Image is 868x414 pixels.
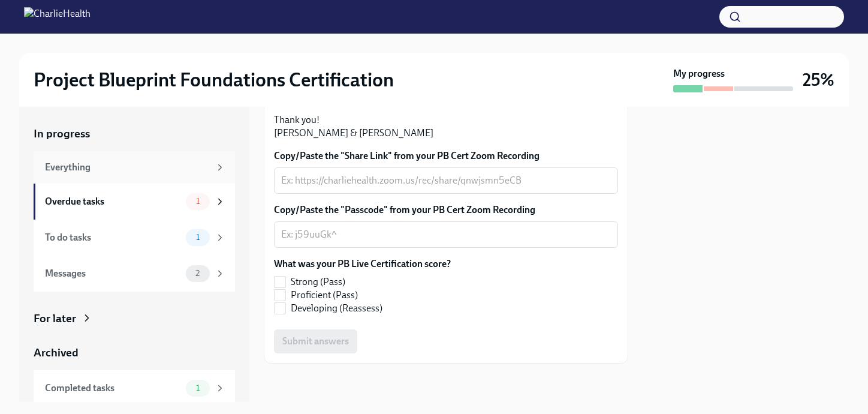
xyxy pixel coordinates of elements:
[274,257,451,271] label: What was your PB Live Certification score?
[189,383,207,392] span: 1
[189,233,207,242] span: 1
[24,7,91,26] img: CharlieHealth
[291,289,358,302] span: Proficient (Pass)
[34,126,235,142] a: In progress
[189,197,207,206] span: 1
[45,195,181,208] div: Overdue tasks
[803,69,834,91] h3: 25%
[34,311,76,326] div: For later
[34,184,235,220] a: Overdue tasks1
[34,256,235,292] a: Messages2
[34,345,235,361] a: Archived
[291,302,382,315] span: Developing (Reassess)
[291,275,345,289] span: Strong (Pass)
[34,220,235,256] a: To do tasks1
[45,267,181,280] div: Messages
[34,151,235,184] a: Everything
[188,269,207,278] span: 2
[45,231,181,244] div: To do tasks
[34,370,235,406] a: Completed tasks1
[274,113,618,140] p: Thank you! [PERSON_NAME] & [PERSON_NAME]
[34,311,235,326] a: For later
[673,67,725,80] strong: My progress
[274,203,618,217] label: Copy/Paste the "Passcode" from your PB Cert Zoom Recording
[45,161,210,174] div: Everything
[274,149,618,163] label: Copy/Paste the "Share Link" from your PB Cert Zoom Recording
[45,382,181,395] div: Completed tasks
[34,68,394,92] h2: Project Blueprint Foundations Certification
